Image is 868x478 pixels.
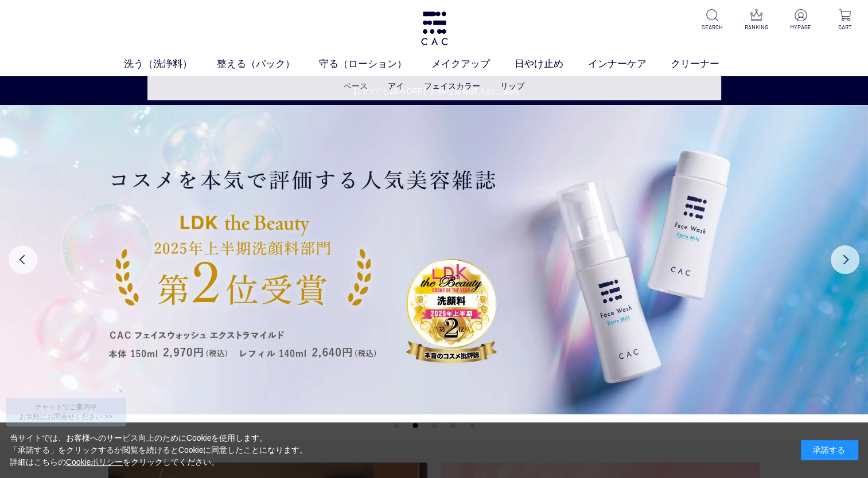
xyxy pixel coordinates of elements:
a: 日やけ止め [515,57,588,72]
p: MYPAGE [787,23,815,32]
a: CART [831,9,859,32]
a: アイ [388,81,404,91]
a: MYPAGE [787,9,815,32]
a: RANKING [742,9,770,32]
a: Cookieポリシー [66,457,123,467]
a: 【いつでも10％OFF】お得な定期購入のご案内 [1,85,867,97]
p: CART [831,23,859,32]
div: 当サイトでは、お客様へのサービス向上のためにCookieを使用します。 「承諾する」をクリックするか閲覧を続けるとCookieに同意したことになります。 詳細はこちらの をクリックしてください。 [10,432,308,468]
img: logo [419,11,449,45]
a: 洗う（洗浄料） [124,57,217,72]
p: SEARCH [698,23,726,32]
a: 守る（ローション） [319,57,431,72]
a: フェイスカラー [424,81,480,91]
a: リップ [500,81,524,91]
a: ベース [344,81,368,91]
button: Previous [9,245,37,274]
a: インナーケア [588,57,671,72]
a: クリーナー [671,57,744,72]
p: RANKING [742,23,770,32]
div: 承諾する [801,440,858,460]
button: Next [831,245,859,274]
a: SEARCH [698,9,726,32]
a: メイクアップ [431,57,515,72]
a: 整える（パック） [217,57,320,72]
